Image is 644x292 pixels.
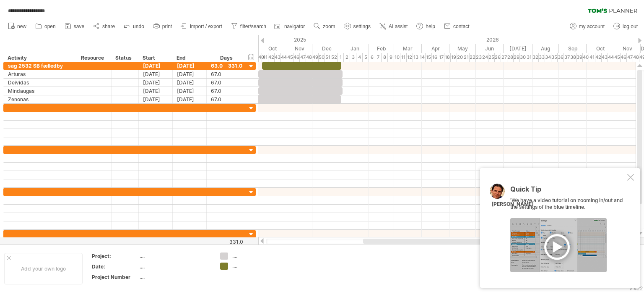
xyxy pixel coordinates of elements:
div: 50 [319,53,325,62]
span: undo [133,24,144,29]
div: 42 [268,53,275,62]
span: log out [623,24,638,29]
div: 27 [501,53,507,62]
div: 38 [570,53,576,62]
div: 40 [583,53,589,62]
div: 32 [532,53,539,62]
div: 6 [369,53,375,62]
div: Start [143,54,168,62]
div: 2 [344,53,350,62]
div: 46 [293,53,300,62]
div: Days [206,54,246,62]
div: 17 [438,53,444,62]
div: 41 [262,53,268,62]
div: 34 [545,53,551,62]
a: settings [342,21,373,32]
div: 40 [256,53,262,62]
div: 67.0 [211,87,242,95]
div: Deividas [8,79,73,87]
div: 331.0 [207,239,243,245]
div: 45 [614,53,621,62]
div: Mindaugas [8,87,73,95]
div: [DATE] [139,70,173,78]
div: [DATE] [173,70,207,78]
div: 21 [463,53,470,62]
div: 47 [300,53,306,62]
a: save [62,21,87,32]
div: 67.0 [211,95,242,103]
div: 43 [275,53,281,62]
div: Zenonas [8,95,73,103]
span: my account [579,24,605,29]
div: 13 [413,53,419,62]
a: help [414,21,438,32]
span: filter/search [240,24,266,29]
div: Project Number [92,274,138,281]
div: 36 [558,53,564,62]
div: 48 [633,53,639,62]
div: February 2026 [369,44,394,53]
div: 49 [312,53,319,62]
div: 1 [338,53,344,62]
div: 26 [495,53,501,62]
div: 7 [375,53,382,62]
div: 20 [457,53,463,62]
span: settings [353,24,371,29]
div: End [177,54,202,62]
div: January 2026 [341,44,369,53]
div: Arturas [8,70,73,78]
div: 47 [627,53,633,62]
div: 30 [520,53,526,62]
div: 42 [595,53,602,62]
div: 24 [482,53,488,62]
div: April 2026 [422,44,449,53]
div: November 2026 [614,44,641,53]
div: 25 [488,53,495,62]
div: 4 [356,53,363,62]
div: [DATE] [173,87,207,95]
a: my account [568,21,607,32]
div: 31 [526,53,532,62]
div: September 2026 [559,44,587,53]
span: share [102,24,115,29]
div: 44 [281,53,287,62]
div: 16 [432,53,438,62]
div: May 2026 [449,44,476,53]
span: save [74,24,84,29]
div: .... [140,274,210,281]
div: 11 [400,53,407,62]
div: 5 [363,53,369,62]
div: 33 [539,53,545,62]
div: Add your own logo [4,253,83,284]
span: AI assist [389,24,408,29]
a: navigator [273,21,307,32]
div: 29 [514,53,520,62]
div: Project: [92,253,138,260]
div: October 2025 [258,44,287,53]
a: log out [611,21,640,32]
div: Quick Tip [510,186,626,197]
div: 63.0 [211,62,242,70]
div: sag 2532 SB fælledby [8,62,73,70]
div: 37 [564,53,570,62]
div: 3 [350,53,356,62]
div: .... [140,253,210,260]
div: 9 [388,53,394,62]
div: 67.0 [211,70,242,78]
div: [DATE] [139,79,173,87]
div: 44 [608,53,614,62]
div: December 2025 [312,44,341,53]
div: 45 [287,53,293,62]
div: October 2026 [587,44,614,53]
div: [PERSON_NAME] [491,201,534,208]
div: 12 [407,53,413,62]
div: 67.0 [211,79,242,87]
div: 43 [602,53,608,62]
span: zoom [323,24,335,29]
span: contact [453,24,470,29]
span: open [44,24,56,29]
div: .... [232,263,278,270]
a: import / export [179,21,225,32]
span: print [162,24,172,29]
div: 22 [470,53,476,62]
